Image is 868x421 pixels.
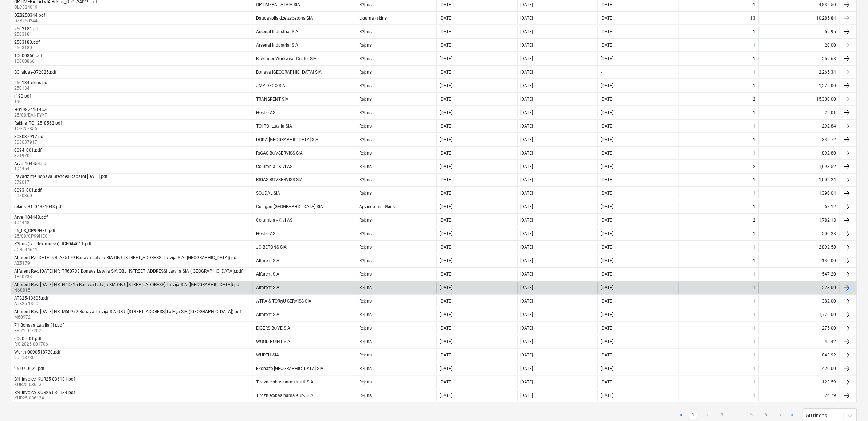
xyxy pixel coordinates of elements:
[256,70,322,75] div: Bonava [GEOGRAPHIC_DATA] SIA
[689,412,698,420] a: Page 1 is your current page
[521,191,533,196] div: [DATE]
[440,124,452,129] div: [DATE]
[601,124,614,129] div: [DATE]
[759,12,839,24] div: 10,285.84
[359,366,372,372] div: Rēķins
[759,53,839,65] div: 259.68
[601,43,614,48] div: [DATE]
[359,353,372,358] div: Rēķins
[359,124,372,129] div: Rēķins
[359,83,372,89] div: Rēķins
[440,191,452,196] div: [DATE]
[521,339,533,344] div: [DATE]
[601,258,614,264] div: [DATE]
[14,31,41,38] p: 2503181
[14,355,62,361] p: 90518730
[14,234,57,240] p: 25/08/CP99HEC
[14,58,44,65] p: 10000866
[753,231,756,237] div: 1
[14,148,42,153] div: 0094_001.pdf
[14,13,45,18] div: DZB250344.pdf
[759,255,839,267] div: 130.00
[359,2,372,8] div: Rēķins
[753,366,756,371] div: 1
[601,151,614,156] div: [DATE]
[753,178,756,183] div: 1
[601,393,614,398] div: [DATE]
[14,126,63,132] p: TOI/25/8562
[759,363,839,375] div: 420.00
[521,70,533,75] div: [DATE]
[359,380,372,385] div: Rēķins
[440,164,452,169] div: [DATE]
[601,218,614,223] div: [DATE]
[759,377,839,388] div: 123.59
[256,299,311,304] div: ĀTRAIS TORŅU SERVISS SIA
[751,16,756,21] div: 13
[440,16,452,21] div: [DATE]
[733,412,741,420] span: ...
[753,380,756,385] div: 1
[14,26,40,31] div: 2503181.pdf
[521,258,533,264] div: [DATE]
[359,56,372,62] div: Rēķins
[753,312,756,317] div: 1
[440,83,452,88] div: [DATE]
[440,56,452,61] div: [DATE]
[703,412,712,420] a: Page 2
[440,285,452,291] div: [DATE]
[14,269,243,274] div: Alfarent Rek. [DATE] NR. TR60733 Bonava Latvija SIA OBJ. [STREET_ADDRESS] Latvija SIA ([GEOGRAPHI...
[753,56,756,61] div: 1
[677,412,686,420] a: Previous page
[256,380,313,385] div: Tirdzniecības nams Kurši SIA
[521,137,533,142] div: [DATE]
[14,342,48,348] p: RIS 2025 001706
[601,231,614,237] div: [DATE]
[753,218,756,223] div: 2
[359,285,372,291] div: Rēķins
[440,339,452,344] div: [DATE]
[14,229,55,234] div: 25_08_CP99HEC.pdf
[14,309,241,315] div: Alfarent Rek. [DATE] NR. M60972 Bonava Latvija SIA OBJ. [STREET_ADDRESS] Latvija SIA ([GEOGRAPHIC...
[359,97,372,102] div: Rēķins
[601,299,614,304] div: [DATE]
[256,245,287,250] div: JC BETONS SIA
[521,272,533,277] div: [DATE]
[359,218,372,223] div: Rēķins
[256,285,279,291] div: Alfarent SIA
[753,272,756,277] div: 1
[521,124,533,129] div: [DATE]
[256,97,288,102] div: TRANSRENT SIA
[359,272,372,277] div: Rēķins
[601,312,614,317] div: [DATE]
[759,188,839,199] div: 1,390.04
[14,328,65,334] p: EB 71-06/2025
[521,97,533,102] div: [DATE]
[14,53,42,58] div: 10000866.pdf
[753,124,756,129] div: 1
[759,80,839,91] div: 1,275.00
[14,336,47,342] div: 0090_001.pdf
[14,18,47,24] p: DZB250344
[14,282,241,288] div: Alfarent Rek. [DATE] NR. N60815 Bonava Latvija SIA OBJ. [STREET_ADDRESS] Latvija SIA ([GEOGRAPHIC...
[256,339,290,344] div: WOOD POINT SIA
[14,134,45,139] div: 303037917.pdf
[256,29,298,34] div: Arsenal Industrial SIA
[14,4,99,11] p: OLC524019
[601,353,614,358] div: [DATE]
[753,258,756,264] div: 1
[14,366,44,371] div: 25 07 0022.pdf
[521,326,533,331] div: [DATE]
[601,97,614,102] div: [DATE]
[759,215,839,226] div: 1,782.18
[256,231,275,237] div: Hestio AS
[256,353,279,358] div: WURTH SIA
[256,124,292,129] div: TOI TOI Latvija SIA
[753,204,756,210] div: 1
[601,83,614,88] div: [DATE]
[753,83,756,88] div: 1
[256,191,280,196] div: SOUDAL SIA
[440,353,452,358] div: [DATE]
[14,121,62,126] div: Rekins_TOI_25_8562.pdf
[14,242,91,247] div: Rēķins (lv - elektroniski) JCB044611.pdf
